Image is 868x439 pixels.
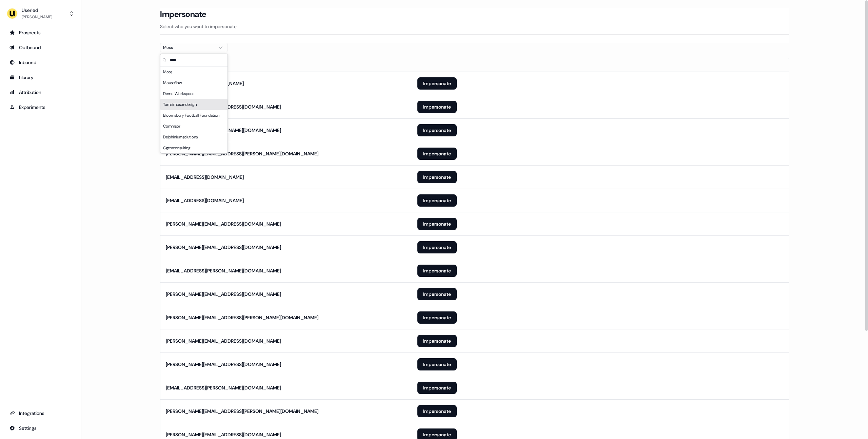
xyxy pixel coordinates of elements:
[166,150,318,157] div: [PERSON_NAME][EMAIL_ADDRESS][PERSON_NAME][DOMAIN_NAME]
[166,408,318,415] div: [PERSON_NAME][EMAIL_ADDRESS][PERSON_NAME][DOMAIN_NAME]
[160,43,228,52] button: Moss
[417,311,457,324] button: Impersonate
[166,361,281,368] div: [PERSON_NAME][EMAIL_ADDRESS][DOMAIN_NAME]
[417,288,457,300] button: Impersonate
[417,358,457,370] button: Impersonate
[166,221,281,227] div: [PERSON_NAME][EMAIL_ADDRESS][DOMAIN_NAME]
[166,431,281,438] div: [PERSON_NAME][EMAIL_ADDRESS][DOMAIN_NAME]
[9,89,72,96] div: Attribution
[160,9,206,19] h3: Impersonate
[166,338,281,344] div: [PERSON_NAME][EMAIL_ADDRESS][DOMAIN_NAME]
[160,77,228,88] div: Mouseflow
[9,425,72,432] div: Settings
[417,335,457,347] button: Impersonate
[9,74,72,81] div: Library
[417,148,457,160] button: Impersonate
[417,194,457,207] button: Impersonate
[417,382,457,394] button: Impersonate
[417,77,457,90] button: Impersonate
[9,29,72,36] div: Prospects
[5,423,76,434] a: Go to integrations
[417,101,457,113] button: Impersonate
[160,23,789,30] p: Select who you want to impersonate
[166,384,281,391] div: [EMAIL_ADDRESS][PERSON_NAME][DOMAIN_NAME]
[160,121,228,132] div: Commsor
[160,66,228,77] div: Moss
[22,7,52,14] div: Userled
[166,197,244,204] div: [EMAIL_ADDRESS][DOMAIN_NAME]
[9,44,72,51] div: Outbound
[5,42,76,53] a: Go to outbound experience
[5,102,76,113] a: Go to experiments
[166,314,318,321] div: [PERSON_NAME][EMAIL_ADDRESS][PERSON_NAME][DOMAIN_NAME]
[166,291,281,298] div: [PERSON_NAME][EMAIL_ADDRESS][DOMAIN_NAME]
[166,244,281,251] div: [PERSON_NAME][EMAIL_ADDRESS][DOMAIN_NAME]
[160,88,228,99] div: Demo Workspace
[417,405,457,417] button: Impersonate
[163,44,214,51] div: Moss
[5,87,76,98] a: Go to attribution
[417,241,457,253] button: Impersonate
[5,72,76,83] a: Go to templates
[160,132,228,142] div: Delphiniumsolutions
[160,142,228,153] div: Cgtmconsulting
[417,265,457,277] button: Impersonate
[417,124,457,136] button: Impersonate
[5,57,76,68] a: Go to Inbound
[160,99,228,110] div: Tomsimpsondesign
[5,5,76,22] button: Userled[PERSON_NAME]
[22,14,52,20] div: [PERSON_NAME]
[166,267,281,274] div: [EMAIL_ADDRESS][PERSON_NAME][DOMAIN_NAME]
[5,408,76,419] a: Go to integrations
[417,218,457,230] button: Impersonate
[5,27,76,38] a: Go to prospects
[160,58,412,72] th: Email
[9,410,72,417] div: Integrations
[9,104,72,111] div: Experiments
[9,59,72,66] div: Inbound
[160,66,228,153] div: Suggestions
[160,110,228,121] div: Bloomsbury Football Foundation
[417,171,457,183] button: Impersonate
[166,174,244,180] div: [EMAIL_ADDRESS][DOMAIN_NAME]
